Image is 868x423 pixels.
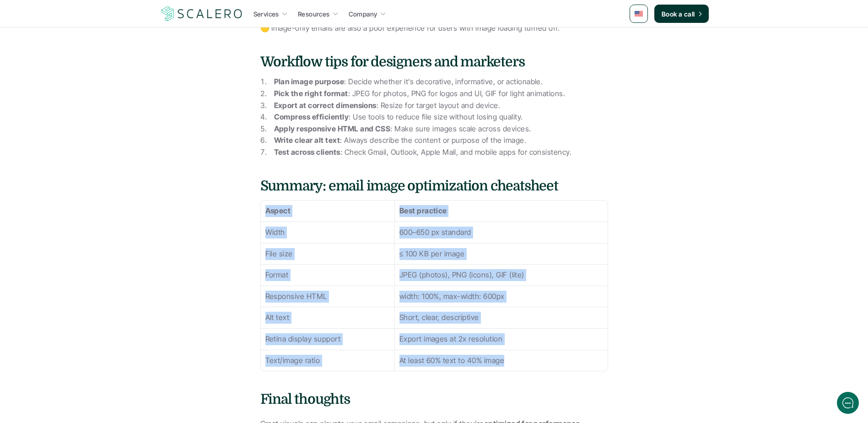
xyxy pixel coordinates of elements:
[399,269,603,281] p: JPEG (photos), PNG (icons), GIF (lite)
[253,9,279,19] p: Services
[399,248,603,260] p: ≤ 100 KB per image
[399,206,447,215] strong: Best practice
[260,52,608,71] h4: Workflow tips for designers and marketers
[14,61,169,105] h2: Let us know if we can help with lifecycle marketing.
[274,146,608,158] p: : Check Gmail, Outlook, Apple Mail, and mobile apps for consistency.
[76,320,116,326] span: We run on Gist
[265,248,390,260] p: File size
[399,291,603,303] p: width: 100%, max-width: 600px
[265,355,390,367] p: Text/image ratio
[274,124,391,133] strong: Apply responsive HTML and CSS
[260,22,608,34] p: 🟡 Image-only emails are also a poor experience for users with image loading turned off.
[265,312,390,324] p: Alt text
[265,269,390,281] p: Format
[298,9,330,19] p: Resources
[399,333,603,345] p: Export images at 2x resolution
[59,127,110,134] span: New conversation
[14,121,169,140] button: New conversation
[265,227,390,239] p: Width
[349,9,377,19] p: Company
[399,312,603,324] p: Short, clear, descriptive
[260,390,608,409] h4: Final thoughts
[837,392,859,414] iframe: gist-messenger-bubble-iframe
[160,5,244,22] a: Scalero company logo
[14,44,169,59] h1: Hi! Welcome to [GEOGRAPHIC_DATA].
[274,123,608,135] p: : Make sure images scale across devices.
[274,77,345,86] strong: Plan image purpose
[662,9,695,19] p: Book a call
[265,206,291,215] strong: Aspect
[399,227,603,239] p: 600–650 px standard
[274,111,608,123] p: : Use tools to reduce file size without losing quality.
[274,135,608,146] p: : Always describe the content or purpose of the image.
[274,100,608,112] p: : Resize for target layout and device.
[274,88,608,100] p: : JPEG for photos, PNG for logos and UI, GIF for light animations.
[265,291,390,303] p: Responsive HTML
[274,147,340,157] strong: Test across clients
[399,355,603,367] p: At least 60% text to 40% image
[274,76,608,88] p: : Decide whether it’s decorative, informative, or actionable.
[265,333,390,345] p: Retina display support
[274,89,348,98] strong: Pick the right format
[260,176,608,195] h4: Summary: email image optimization cheatsheet
[274,101,377,110] strong: Export at correct dimensions
[274,112,349,121] strong: Compress efficiently
[654,5,709,23] a: Book a call
[160,5,244,22] img: Scalero company logo
[274,136,340,145] strong: Write clear alt text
